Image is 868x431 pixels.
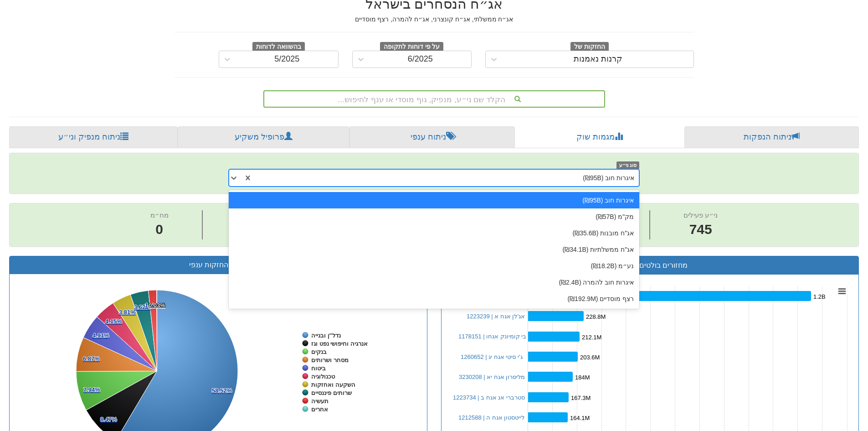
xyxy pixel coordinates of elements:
[380,42,443,52] span: על פי דוחות לתקופה
[311,340,368,347] tspan: אנרגיה וחיפושי נפט וגז
[100,416,117,423] tspan: 8.47%
[311,365,326,372] tspan: ביטוח
[134,304,151,311] tspan: 3.62%
[175,16,694,23] h5: אג״ח ממשלתי, אג״ח קונצרני, אג״ח להמרה, רצף מוסדיים
[574,55,622,64] div: קרנות נאמנות
[311,406,328,413] tspan: אחרים
[683,220,718,239] span: 745
[150,220,169,239] span: 0
[311,389,352,396] tspan: שרותים פיננסיים
[311,332,341,339] tspan: נדל"ן ובנייה
[408,55,433,64] div: 6/2025
[349,126,515,148] a: ניתוח ענפי
[575,374,590,381] tspan: 184M
[145,302,162,309] tspan: 1.67%
[212,387,232,394] tspan: 58.52%
[264,91,604,107] div: הקלד שם ני״ע, מנפיק, גוף מוסדי או ענף לחיפוש...
[274,55,299,64] div: 5/2025
[311,398,329,405] tspan: תעשיה
[570,415,590,421] tspan: 164.1M
[453,394,525,401] a: סטרברי אנ אגח ב | 1223734
[461,353,523,360] a: ג'י סיטי אגח יג | 1260652
[92,332,109,339] tspan: 4.91%
[570,42,609,52] span: החזקות של
[448,261,852,270] h3: מחזורים בולטים בני״ע
[178,126,349,148] a: פרופיל משקיע
[311,381,355,388] tspan: השקעה ואחזקות
[813,293,826,300] tspan: 1.2B
[515,126,684,148] a: מגמות שוק
[458,333,526,340] a: בי קומיונק אגחו | 1178151
[229,258,640,274] div: נע״מ (₪18.2B)
[229,208,640,225] div: מק"מ (₪57B)
[616,161,640,169] span: סוג ני״ע
[458,414,524,421] a: לייטסטון אגח ה | 1212588
[105,318,122,325] tspan: 4.15%
[83,386,100,393] tspan: 7.94%
[586,313,606,320] tspan: 228.8M
[229,225,640,241] div: אג"ח מובנות (₪35.6B)
[467,313,525,320] a: אג'לן אגח א | 1223239
[150,211,169,219] span: מח״מ
[311,348,327,355] tspan: בנקים
[229,291,640,307] div: רצף מוסדיים (₪192.9M)
[119,309,136,316] tspan: 3.81%
[83,355,100,362] tspan: 6.87%
[252,42,305,52] span: בהשוואה לדוחות
[229,241,640,258] div: אג"ח ממשלתיות (₪34.1B)
[580,354,600,361] tspan: 203.6M
[9,126,178,148] a: ניתוח מנפיק וני״ע
[311,357,349,363] tspan: מסחר ושרותים
[571,395,591,401] tspan: 167.3M
[683,211,718,219] span: ני״ע פעילים
[311,373,335,380] tspan: טכנולוגיה
[583,173,634,182] div: איגרות חוב (₪95B)
[229,192,640,208] div: איגרות חוב (₪95B)
[149,302,165,309] tspan: 0.03%
[229,274,640,291] div: איגרות חוב להמרה (₪2.4B)
[582,334,601,341] tspan: 212.1M
[684,126,859,148] a: ניתוח הנפקות
[459,374,525,380] a: מליסרון אגח יא | 3230208
[16,261,420,269] h3: פילוח החזקות ענפי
